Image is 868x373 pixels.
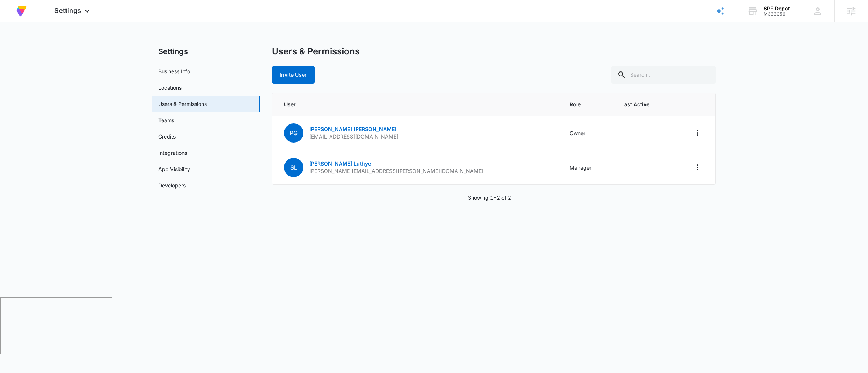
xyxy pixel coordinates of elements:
h2: Settings [152,46,260,57]
p: Showing 1-2 of 2 [468,194,511,202]
a: Users & Permissions [158,100,207,108]
a: [PERSON_NAME] Luthye [309,160,371,167]
a: Integrations [158,149,187,157]
a: [PERSON_NAME] [PERSON_NAME] [309,126,396,132]
button: Invite User [272,66,315,84]
img: Volusion [15,4,28,18]
a: Credits [158,133,176,140]
a: PG [284,130,303,136]
a: Teams [158,116,174,124]
button: Actions [692,161,703,173]
a: Locations [158,84,182,91]
a: App Visibility [158,165,190,173]
a: Developers [158,181,186,189]
input: Search... [611,66,716,84]
h1: Users & Permissions [272,46,360,57]
div: account name [764,6,790,11]
a: Invite User [272,71,315,78]
span: Role [570,100,604,108]
span: Last Active [621,100,664,108]
p: [EMAIL_ADDRESS][DOMAIN_NAME] [309,133,398,140]
span: Settings [54,7,81,14]
span: SL [284,158,303,177]
a: Business Info [158,67,190,75]
p: [PERSON_NAME][EMAIL_ADDRESS][PERSON_NAME][DOMAIN_NAME] [309,167,483,175]
button: Actions [692,127,703,139]
span: User [284,100,552,108]
td: Owner [561,116,612,150]
a: SL [284,164,303,171]
td: Manager [561,150,612,185]
div: account id [764,11,790,17]
span: PG [284,123,303,143]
